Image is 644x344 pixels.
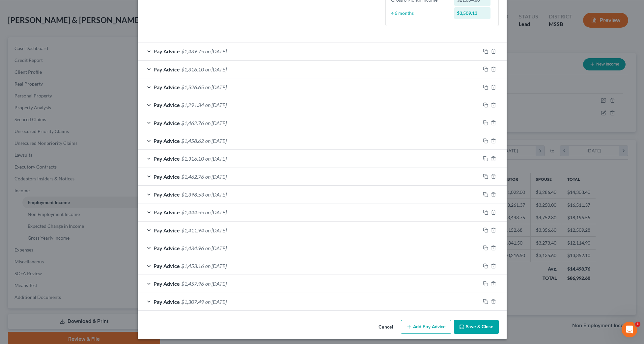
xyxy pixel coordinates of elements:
[181,173,204,180] span: $1,462.76
[181,280,204,287] span: $1,457.96
[154,138,180,144] span: Pay Advice
[181,245,204,251] span: $1,434.96
[154,48,180,54] span: Pay Advice
[635,322,640,327] span: 1
[205,102,227,108] span: on [DATE]
[205,84,227,90] span: on [DATE]
[154,66,180,72] span: Pay Advice
[181,102,204,108] span: $1,291.34
[154,120,180,126] span: Pay Advice
[181,66,204,72] span: $1,316.10
[154,155,180,162] span: Pay Advice
[181,120,204,126] span: $1,462.76
[205,120,227,126] span: on [DATE]
[154,299,180,305] span: Pay Advice
[181,263,204,269] span: $1,453.16
[205,155,227,162] span: on [DATE]
[388,10,451,16] div: ÷ 6 months
[205,173,227,180] span: on [DATE]
[154,191,180,198] span: Pay Advice
[205,209,227,215] span: on [DATE]
[181,138,204,144] span: $1,458.62
[205,191,227,198] span: on [DATE]
[205,227,227,233] span: on [DATE]
[205,299,227,305] span: on [DATE]
[205,263,227,269] span: on [DATE]
[154,245,180,251] span: Pay Advice
[205,138,227,144] span: on [DATE]
[154,84,180,90] span: Pay Advice
[154,227,180,233] span: Pay Advice
[154,280,180,287] span: Pay Advice
[154,263,180,269] span: Pay Advice
[205,66,227,72] span: on [DATE]
[373,321,398,334] button: Cancel
[181,155,204,162] span: $1,316.10
[454,320,499,334] button: Save & Close
[154,209,180,215] span: Pay Advice
[181,84,204,90] span: $1,526.65
[205,245,227,251] span: on [DATE]
[181,227,204,233] span: $1,411.94
[401,320,451,334] button: Add Pay Advice
[454,7,490,19] div: $3,509.13
[154,102,180,108] span: Pay Advice
[622,322,637,337] iframe: Intercom live chat
[154,173,180,180] span: Pay Advice
[181,299,204,305] span: $1,307.49
[205,48,227,54] span: on [DATE]
[181,191,204,198] span: $1,398.53
[181,209,204,215] span: $1,444.55
[181,48,204,54] span: $1,439.75
[205,280,227,287] span: on [DATE]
